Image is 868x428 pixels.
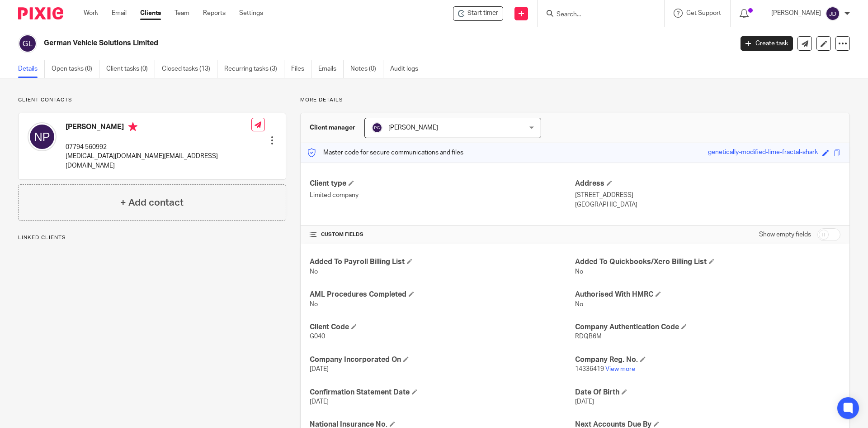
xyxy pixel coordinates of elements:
h4: Confirmation Statement Date [310,388,575,397]
p: Master code for secure communications and files [307,148,463,157]
a: Client tasks (0) [106,60,155,78]
h4: + Add contact [120,196,184,210]
h4: Company Incorporated On [310,355,575,365]
a: Email [112,9,127,18]
h4: Date Of Birth [575,388,840,397]
h4: Company Authentication Code [575,322,840,332]
h4: Added To Quickbooks/Xero Billing List [575,257,840,267]
span: No [575,269,583,275]
p: [PERSON_NAME] [771,9,821,18]
img: Pixie [18,7,63,19]
span: Start timer [467,9,498,18]
span: [DATE] [310,399,329,405]
span: Get Support [686,10,721,16]
span: [PERSON_NAME] [388,125,438,131]
a: Clients [140,9,161,18]
a: Recurring tasks (3) [224,60,284,78]
p: [MEDICAL_DATA][DOMAIN_NAME][EMAIL_ADDRESS][DOMAIN_NAME] [66,152,251,170]
a: Settings [239,9,263,18]
label: Show empty fields [759,230,811,239]
h4: Client Code [310,322,575,332]
h3: Client manager [310,123,355,132]
a: Closed tasks (13) [162,60,217,78]
span: RDQB6M [575,333,602,340]
span: [DATE] [310,366,329,372]
h4: AML Procedures Completed [310,290,575,299]
h4: Authorised With HMRC [575,290,840,299]
span: [DATE] [575,399,594,405]
img: svg%3E [826,6,840,21]
i: Primary [128,122,137,131]
input: Search [556,11,637,19]
span: No [310,269,318,275]
p: Linked clients [18,234,286,241]
a: Emails [318,60,344,78]
a: Reports [203,9,226,18]
a: Open tasks (0) [52,60,99,78]
img: svg%3E [18,34,37,53]
div: genetically-modified-lime-fractal-shark [708,148,818,158]
a: Create task [741,36,793,51]
a: Details [18,60,45,78]
a: Notes (0) [350,60,383,78]
h4: CUSTOM FIELDS [310,231,575,238]
h4: Added To Payroll Billing List [310,257,575,267]
span: 14336419 [575,366,604,372]
p: [GEOGRAPHIC_DATA] [575,200,840,209]
p: Limited company [310,191,575,200]
a: Files [291,60,311,78]
span: No [310,301,318,308]
p: Client contacts [18,96,286,104]
div: German Vehicle Solutions Limited [453,6,503,21]
img: svg%3E [28,122,57,151]
h4: [PERSON_NAME] [66,122,251,134]
span: No [575,301,583,308]
h4: Client type [310,179,575,188]
a: Audit logs [390,60,425,78]
h4: Address [575,179,840,188]
p: 07794 560992 [66,143,251,152]
a: Team [175,9,189,18]
h4: Company Reg. No. [575,355,840,365]
p: More details [300,96,850,104]
span: G040 [310,333,325,340]
img: svg%3E [372,122,382,133]
a: View more [605,366,635,372]
h2: German Vehicle Solutions Limited [44,38,590,48]
p: [STREET_ADDRESS] [575,191,840,200]
a: Work [84,9,98,18]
